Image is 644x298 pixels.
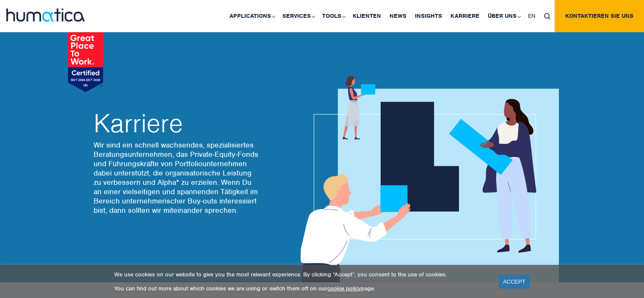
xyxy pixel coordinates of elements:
[327,285,361,292] a: cookie policy
[6,8,85,22] img: logo
[293,76,559,282] img: about_banner1
[114,271,488,278] p: We use cookies on our website to give you the most relevant experience. By clicking “Accept”, you...
[114,285,488,292] p: You can find out more about which cookies we are using or switch them off on our page.
[544,13,550,19] img: search_icon
[528,12,536,19] span: EN
[499,275,530,289] a: ACCEPT
[94,140,259,215] p: Wir sind ein schnell wachsendes, spezialisiertes Beratungsunternehmen, das Private-Equity-Fonds u...
[94,111,259,136] h2: Karriere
